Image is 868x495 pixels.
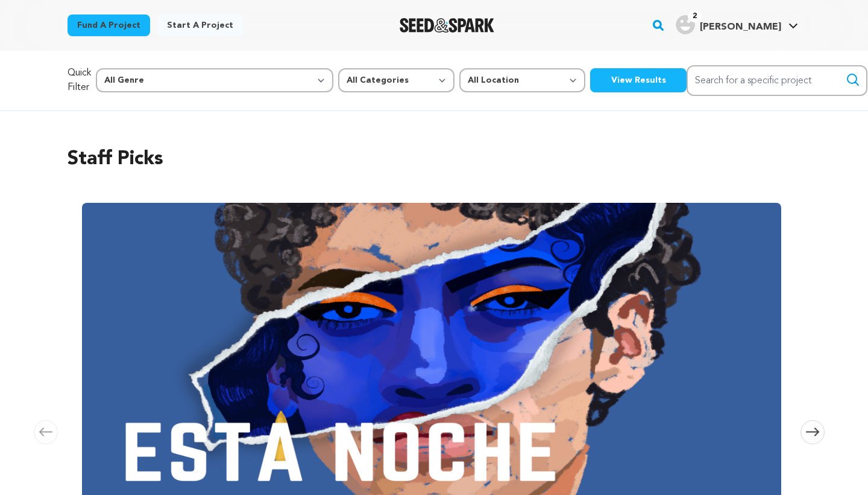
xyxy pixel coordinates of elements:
a: Seed&Spark Homepage [400,18,494,33]
a: Fund a project [68,14,150,36]
img: Seed&Spark Logo Dark Mode [400,18,494,33]
img: user.png [676,15,695,34]
span: Shakirah D.'s Profile [673,13,800,38]
p: Quick Filter [68,66,91,95]
span: 2 [688,10,702,22]
a: Start a project [157,14,243,36]
button: View Results [590,68,687,92]
div: Shakirah D.'s Profile [676,15,781,34]
h2: Staff Picks [68,145,800,174]
a: Shakirah D.'s Profile [673,13,800,34]
span: [PERSON_NAME] [700,22,781,32]
input: Search for a specific project [687,65,867,96]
